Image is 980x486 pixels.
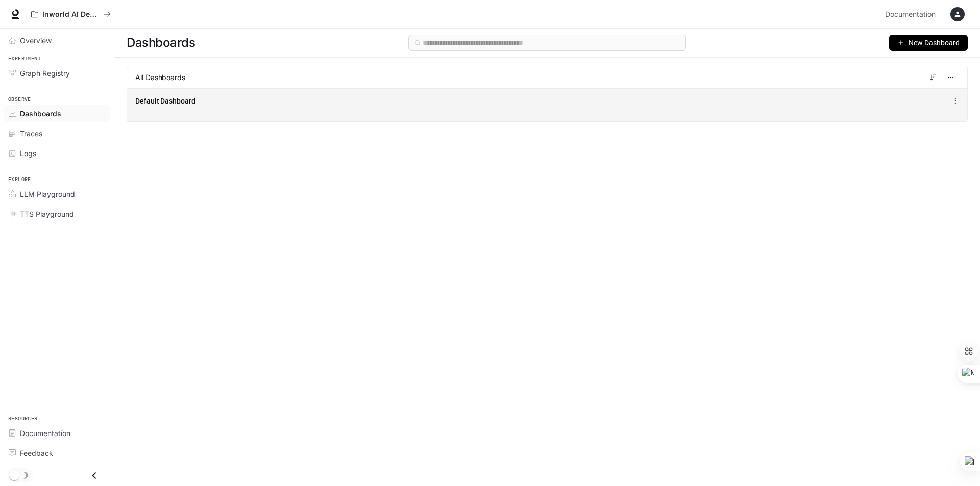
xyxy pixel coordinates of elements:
[20,148,36,159] span: Logs
[135,72,185,83] span: All Dashboards
[4,444,110,462] a: Feedback
[881,4,943,24] a: Documentation
[27,4,115,24] button: All workspaces
[127,33,195,53] span: Dashboards
[4,144,110,162] a: Logs
[20,209,74,219] span: TTS Playground
[20,68,70,79] span: Graph Registry
[909,37,960,48] span: New Dashboard
[4,105,110,122] a: Dashboards
[4,185,110,203] a: LLM Playground
[4,32,110,49] a: Overview
[20,428,70,439] span: Documentation
[20,128,42,139] span: Traces
[4,424,110,442] a: Documentation
[4,64,110,82] a: Graph Registry
[83,465,106,486] button: Close drawer
[42,10,100,19] p: Inworld AI Demos
[885,8,936,21] span: Documentation
[135,96,195,106] a: Default Dashboard
[4,124,110,142] a: Traces
[889,35,968,51] button: New Dashboard
[20,448,53,458] span: Feedback
[20,189,75,199] span: LLM Playground
[9,469,19,480] span: Dark mode toggle
[20,35,52,46] span: Overview
[4,205,110,223] a: TTS Playground
[20,108,61,119] span: Dashboards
